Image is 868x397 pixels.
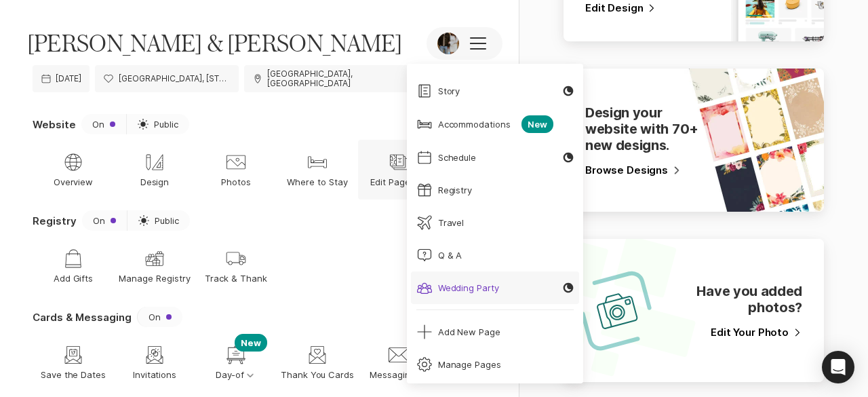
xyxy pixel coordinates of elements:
a: Accommodations [411,107,579,141]
p: Manage Registry [119,273,191,285]
a: Photos [195,140,277,200]
span: [DATE] [56,74,81,83]
p: Thank You Cards [281,369,355,381]
p: Edit Pages [370,176,427,189]
div: Track & Thank [225,248,247,269]
button: Edit PagesAccommodationsScheduleRegistryTravelQ & AWedding PartyAdd New PageManage Pages [358,140,439,200]
a: Public [126,114,189,134]
a: Design [114,140,195,200]
div: Registry [438,184,473,196]
div: Edit Pages [388,151,410,173]
div: Accommodations [438,118,511,130]
h2: Have you added photos? [677,283,802,316]
div: Photos [225,151,247,173]
button: Menu [14,14,42,42]
p: Website [33,117,76,132]
a: Wedding Party [411,271,579,304]
div: Manage Registry [144,248,165,269]
div: Thank You Cards [307,344,328,366]
div: Edit Design [585,2,656,14]
a: [GEOGRAPHIC_DATA], [GEOGRAPHIC_DATA] [244,65,427,92]
p: Design [140,176,170,189]
h2: Design your website with 70+ new designs. [585,105,710,153]
div: Manage Pages [438,358,502,371]
a: [GEOGRAPHIC_DATA], [STREET_ADDRESS][DEMOGRAPHIC_DATA] [95,65,238,92]
a: Where to Stay [277,140,358,200]
div: Design [144,151,165,173]
div: Day-of [225,344,247,366]
p: Save the Dates [41,369,106,381]
a: Add Gifts [33,236,114,296]
p: New [235,334,267,352]
div: Open Intercom Messenger [822,351,854,383]
span: Public [154,118,178,130]
div: Have you added photos?Edit Your Photo [564,239,824,382]
div: Save the Dates [62,344,84,366]
button: Public [127,210,190,231]
a: Q & A [411,239,579,271]
span: [PERSON_NAME] & [PERSON_NAME] [27,29,402,58]
p: Photos [221,176,251,189]
p: Registry [33,214,77,228]
div: Browse Designs [585,164,682,176]
a: Invitations [114,333,195,392]
a: Overview [33,140,114,200]
button: On [81,114,126,134]
div: Overview [62,151,84,173]
p: Overview [54,176,94,189]
p: Add Gifts [54,273,94,285]
a: Thank You Cards [277,333,358,392]
p: Invitations [133,369,177,381]
span: Public [155,216,179,226]
a: [DATE] [33,65,90,92]
div: Invitations [144,344,165,366]
div: Design your website with 70+ new designs.Browse Designs [564,69,824,212]
div: Q & A [438,249,462,261]
button: On [82,210,127,231]
a: Registry [411,174,579,206]
p: Day-of [216,369,257,381]
div: Add New Page [438,326,501,338]
p: Chelsea Sun Inn, 487 Stone Church Dr, Mt Bethel, PA 18343, USA [119,74,231,83]
a: Save the Dates [33,333,114,392]
button: Messaging [358,333,439,392]
p: Track & Thank [205,273,267,285]
div: Edit Your Photo [711,326,802,339]
p: Messaging [370,369,428,381]
p: Cards & Messaging [33,310,132,324]
a: Schedule [411,141,579,174]
a: Track & Thank [195,236,277,296]
div: Messaging [388,344,410,366]
a: Manage Pages [411,348,579,381]
a: Manage Registry [114,236,195,296]
div: Wedding Party [438,282,500,294]
button: NewDay-of [195,333,277,392]
div: Where to Stay [307,151,328,173]
a: Travel [411,206,579,239]
div: Schedule [438,151,477,164]
div: Add Gifts [62,248,84,269]
p: Where to Stay [287,176,348,189]
img: Event Photo [437,33,459,54]
div: Travel [438,216,465,229]
button: On [137,307,182,327]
